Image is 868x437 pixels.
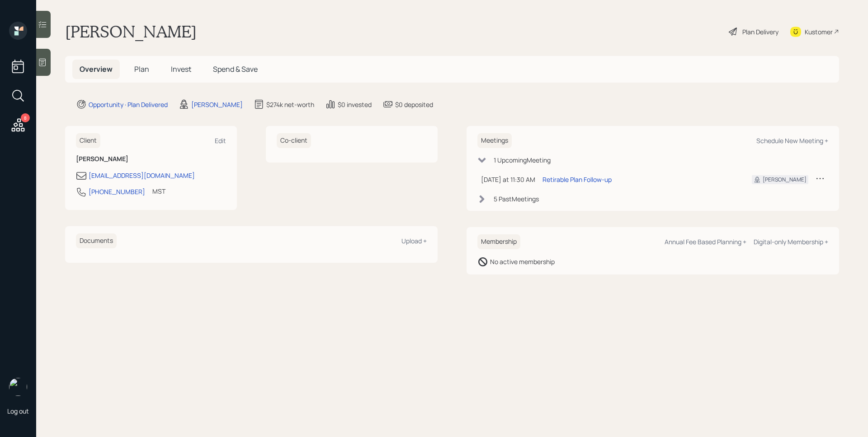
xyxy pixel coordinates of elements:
[80,64,113,74] span: Overview
[89,187,145,196] div: [PHONE_NUMBER]
[542,175,612,184] div: Retirable Plan Follow-up
[665,237,746,246] div: Annual Fee Based Planning +
[494,194,539,204] div: 5 Past Meeting s
[395,100,433,109] div: $0 deposited
[763,176,807,184] div: [PERSON_NAME]
[756,136,828,145] div: Schedule New Meeting +
[805,27,833,37] div: Kustomer
[89,100,168,109] div: Opportunity · Plan Delivered
[9,378,27,396] img: james-distasi-headshot.png
[338,100,372,109] div: $0 invested
[490,257,555,266] div: No active membership
[134,64,149,74] span: Plan
[89,171,195,180] div: [EMAIL_ADDRESS][DOMAIN_NAME]
[494,155,551,165] div: 1 Upcoming Meeting
[477,133,512,148] h6: Meetings
[266,100,314,109] div: $274k net-worth
[76,155,226,163] h6: [PERSON_NAME]
[213,64,258,74] span: Spend & Save
[76,133,100,148] h6: Client
[191,100,243,109] div: [PERSON_NAME]
[76,233,117,248] h6: Documents
[742,27,778,37] div: Plan Delivery
[277,133,311,148] h6: Co-client
[171,64,191,74] span: Invest
[477,234,520,249] h6: Membership
[215,136,226,145] div: Edit
[65,22,197,42] h1: [PERSON_NAME]
[152,186,165,196] div: MST
[21,113,30,122] div: 8
[754,237,828,246] div: Digital-only Membership +
[7,407,29,415] div: Log out
[481,175,535,184] div: [DATE] at 11:30 AM
[401,237,427,245] div: Upload +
